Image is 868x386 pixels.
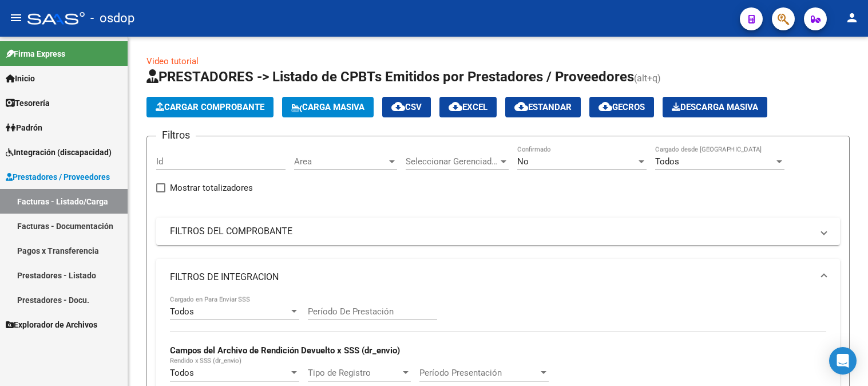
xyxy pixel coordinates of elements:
[170,225,812,238] mat-panel-title: FILTROS DEL COMPROBANTE
[308,368,401,378] span: Tipo de Registro
[634,73,661,84] span: (alt+q)
[514,100,528,113] mat-icon: cloud_download
[406,156,498,167] span: Seleccionar Gerenciador
[9,11,23,25] mat-icon: menu
[156,259,840,296] mat-expansion-panel-header: FILTROS DE INTEGRACION
[655,156,679,167] span: Todos
[449,102,487,112] span: EXCEL
[156,102,264,112] span: Cargar Comprobante
[156,218,840,245] mat-expansion-panel-header: FILTROS DEL COMPROBANTE
[599,102,645,112] span: Gecros
[517,156,529,167] span: No
[829,347,857,375] div: Open Intercom Messenger
[391,102,422,112] span: CSV
[439,97,497,117] button: EXCEL
[663,97,767,117] app-download-masive: Descarga masiva de comprobantes (adjuntos)
[6,318,97,331] span: Explorador de Archivos
[90,6,134,31] span: - osdop
[170,368,194,378] span: Todos
[146,69,634,85] span: PRESTADORES -> Listado de CPBTs Emitidos por Prestadores / Proveedores
[6,97,50,109] span: Tesorería
[382,97,431,117] button: CSV
[6,146,112,159] span: Integración (discapacidad)
[391,100,405,113] mat-icon: cloud_download
[589,97,654,117] button: Gecros
[146,56,199,66] a: Video tutorial
[170,345,400,356] strong: Campos del Archivo de Rendición Devuelto x SSS (dr_envio)
[6,121,42,134] span: Padrón
[170,271,812,283] mat-panel-title: FILTROS DE INTEGRACION
[146,97,274,117] button: Cargar Comprobante
[672,102,758,112] span: Descarga Masiva
[514,102,572,112] span: Estandar
[505,97,581,117] button: Estandar
[170,181,253,195] span: Mostrar totalizadores
[6,72,35,85] span: Inicio
[449,100,462,113] mat-icon: cloud_download
[845,11,859,25] mat-icon: person
[291,102,364,112] span: Carga Masiva
[419,368,538,378] span: Período Presentación
[156,127,196,143] h3: Filtros
[6,48,65,60] span: Firma Express
[599,100,612,113] mat-icon: cloud_download
[6,171,110,183] span: Prestadores / Proveedores
[170,306,194,317] span: Todos
[282,97,374,117] button: Carga Masiva
[294,156,387,167] span: Area
[663,97,767,117] button: Descarga Masiva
